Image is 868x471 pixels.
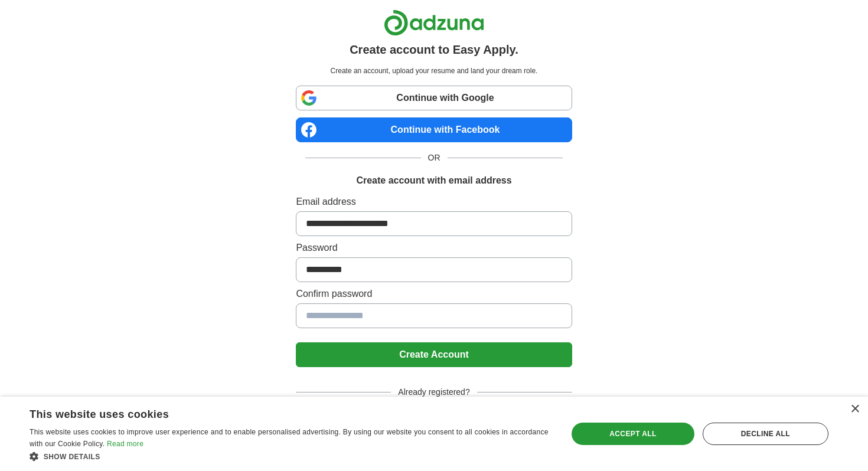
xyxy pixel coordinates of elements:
[384,9,484,36] img: Adzuna logo
[44,453,100,461] span: Show details
[296,241,572,255] label: Password
[296,342,572,367] button: Create Account
[30,428,549,448] span: This website uses cookies to improve user experience and to enable personalised advertising. By u...
[850,405,859,414] div: Close
[298,66,569,76] p: Create an account, upload your resume and land your dream role.
[296,195,572,209] label: Email address
[391,386,477,398] span: Already registered?
[296,287,572,301] label: Confirm password
[572,423,694,445] div: Accept all
[296,86,572,110] a: Continue with Google
[30,450,552,462] div: Show details
[296,117,572,142] a: Continue with Facebook
[30,404,522,421] div: This website uses cookies
[421,152,448,164] span: OR
[703,423,828,445] div: Decline all
[350,41,518,58] h1: Create account to Easy Apply.
[356,174,511,188] h1: Create account with email address
[107,440,143,448] a: Read more, opens a new window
